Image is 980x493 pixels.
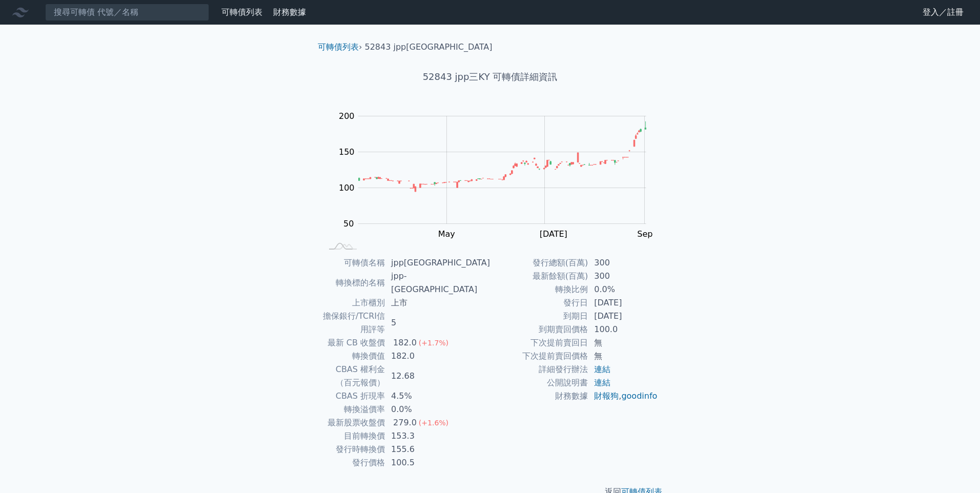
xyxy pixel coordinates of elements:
td: jpp[GEOGRAPHIC_DATA] [385,256,490,270]
a: 可轉債列表 [221,7,262,17]
a: 登入／註冊 [914,4,972,20]
span: (+1.7%) [419,339,448,347]
a: 連結 [594,378,610,387]
td: CBAS 權利金（百元報價） [322,363,385,389]
td: 發行日 [490,296,588,310]
td: 155.6 [385,443,490,456]
td: 最新 CB 收盤價 [322,336,385,350]
g: Chart [334,111,662,260]
a: goodinfo [621,391,657,401]
td: 轉換價值 [322,350,385,363]
td: 182.0 [385,350,490,363]
td: 上市櫃別 [322,296,385,310]
td: 轉換標的名稱 [322,270,385,296]
td: 300 [588,256,658,270]
a: 可轉債列表 [318,42,359,52]
td: 公開說明書 [490,376,588,389]
input: 搜尋可轉債 代號／名稱 [45,4,209,21]
td: 153.3 [385,429,490,443]
td: 100.5 [385,456,490,469]
div: 182.0 [391,336,419,350]
td: 上市 [385,296,490,310]
td: 轉換溢價率 [322,403,385,416]
td: jpp-[GEOGRAPHIC_DATA] [385,270,490,296]
td: 擔保銀行/TCRI信用評等 [322,310,385,336]
td: 下次提前賣回價格 [490,350,588,363]
td: 最新餘額(百萬) [490,270,588,283]
td: 300 [588,270,658,283]
td: 12.68 [385,363,490,389]
td: , [588,389,658,403]
td: 到期賣回價格 [490,323,588,336]
td: 目前轉換價 [322,429,385,443]
td: 0.0% [385,403,490,416]
td: CBAS 折現率 [322,389,385,403]
h1: 52843 jpp三KY 可轉債詳細資訊 [310,70,670,84]
tspan: May [438,229,455,239]
span: (+1.6%) [419,419,448,427]
li: 52843 jpp[GEOGRAPHIC_DATA] [365,41,493,53]
a: 財報狗 [594,391,619,401]
tspan: [DATE] [540,229,567,239]
tspan: 100 [339,183,355,193]
td: 5 [385,310,490,336]
td: 可轉債名稱 [322,256,385,270]
li: › [318,41,362,53]
td: 詳細發行辦法 [490,363,588,376]
td: 發行時轉換價 [322,443,385,456]
td: [DATE] [588,296,658,310]
td: 財務數據 [490,389,588,403]
td: 轉換比例 [490,283,588,296]
td: 4.5% [385,389,490,403]
td: 0.0% [588,283,658,296]
a: 財務數據 [273,7,306,17]
td: 下次提前賣回日 [490,336,588,350]
td: 發行價格 [322,456,385,469]
td: 到期日 [490,310,588,323]
td: 最新股票收盤價 [322,416,385,429]
td: 無 [588,336,658,350]
a: 連結 [594,364,610,374]
tspan: 200 [339,111,355,121]
td: 發行總額(百萬) [490,256,588,270]
tspan: 150 [339,147,355,157]
td: 100.0 [588,323,658,336]
tspan: Sep [637,229,652,239]
tspan: 50 [343,219,354,229]
td: [DATE] [588,310,658,323]
div: 279.0 [391,416,419,429]
td: 無 [588,350,658,363]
